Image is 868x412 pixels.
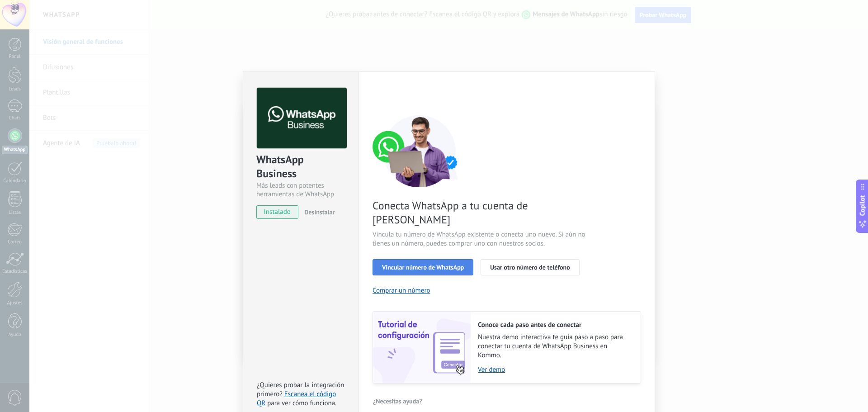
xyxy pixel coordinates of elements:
h2: Conoce cada paso antes de conectar [478,321,632,329]
div: Más leads con potentes herramientas de WhatsApp [256,181,345,199]
a: Ver demo [478,365,632,374]
span: ¿Necesitas ayuda? [373,398,422,404]
span: Copilot [858,195,867,216]
button: ¿Necesitas ayuda? [373,394,423,408]
button: Desinstalar [301,205,335,219]
span: Vincular número de WhatsApp [382,264,464,270]
img: logo_main.png [257,88,347,149]
div: WhatsApp Business [256,152,345,181]
span: ¿Quieres probar la integración primero? [257,381,344,398]
span: Nuestra demo interactiva te guía paso a paso para conectar tu cuenta de WhatsApp Business en Kommo. [478,333,632,360]
span: Usar otro número de teléfono [490,264,570,270]
span: para ver cómo funciona. [267,399,336,407]
img: connect number [373,115,467,187]
a: Escanea el código QR [257,390,336,407]
button: Comprar un número [373,286,430,295]
span: Desinstalar [304,208,335,216]
span: instalado [257,205,298,219]
button: Vincular número de WhatsApp [373,259,473,275]
span: Conecta WhatsApp a tu cuenta de [PERSON_NAME] [373,199,588,227]
span: Vincula tu número de WhatsApp existente o conecta uno nuevo. Si aún no tienes un número, puedes c... [373,230,588,248]
button: Usar otro número de teléfono [481,259,579,275]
